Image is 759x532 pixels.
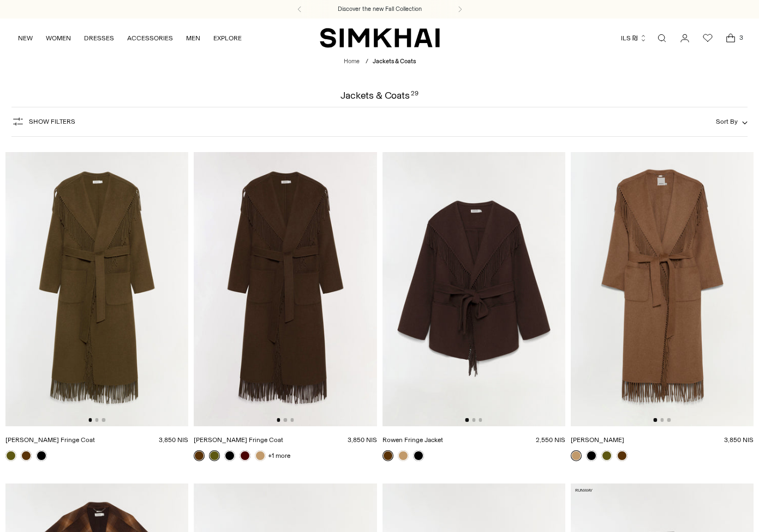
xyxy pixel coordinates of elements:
[5,152,188,426] img: Carrie Fringe Coat
[277,418,280,421] button: Go to slide 1
[194,152,376,426] img: Carrie Fringe Coat
[186,26,200,50] a: MEN
[5,436,95,444] a: [PERSON_NAME] Fringe Coat
[383,436,443,444] a: Rowen Fringe Jacket
[651,27,673,49] a: Open search modal
[411,90,419,100] div: 29
[716,118,738,125] span: Sort By
[268,448,290,463] a: +1 more
[84,26,114,50] a: DRESSES
[102,418,105,421] button: Go to slide 3
[284,418,287,421] button: Go to slide 2
[697,27,719,49] a: Wishlist
[213,26,242,50] a: EXPLORE
[46,26,71,50] a: WOMEN
[29,118,75,125] span: Show Filters
[736,33,746,43] span: 3
[344,57,416,66] nav: breadcrumbs
[660,418,664,421] button: Go to slide 2
[674,27,696,49] a: Go to the account page
[720,27,742,49] a: Open cart modal
[88,418,92,421] button: Go to slide 1
[465,418,469,421] button: Go to slide 1
[194,436,283,444] a: [PERSON_NAME] Fringe Coat
[290,418,294,421] button: Go to slide 3
[571,436,624,444] a: [PERSON_NAME]
[95,418,98,421] button: Go to slide 2
[383,152,565,426] img: Rowen Fringe Jacket
[716,116,748,128] button: Sort By
[320,27,440,49] a: SIMKHAI
[127,26,173,50] a: ACCESSORIES
[373,58,416,65] span: Jackets & Coats
[621,26,647,50] button: ILS ₪
[571,152,754,426] img: Carrie Coat
[667,418,671,421] button: Go to slide 3
[654,418,657,421] button: Go to slide 1
[366,57,368,66] div: /
[11,113,75,130] button: Show Filters
[340,90,419,100] h1: Jackets & Coats
[479,418,482,421] button: Go to slide 3
[472,418,475,421] button: Go to slide 2
[18,26,33,50] a: NEW
[338,5,422,14] a: Discover the new Fall Collection
[344,58,360,65] a: Home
